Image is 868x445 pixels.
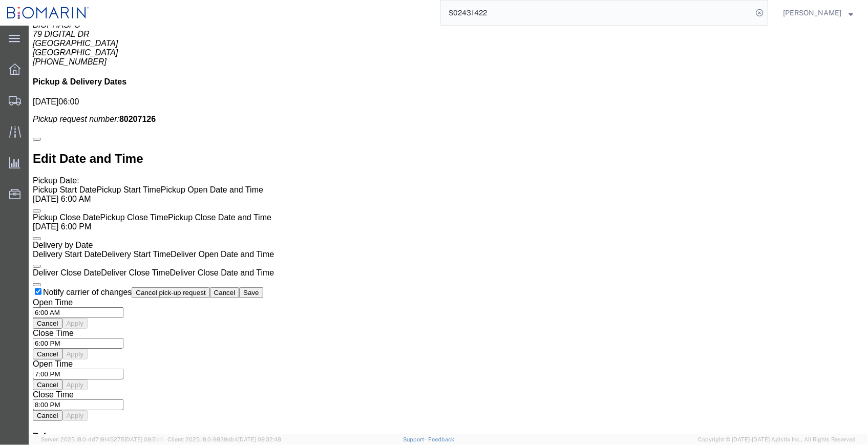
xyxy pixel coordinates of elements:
[783,7,841,18] span: Vimalier Reyes-Ortiz
[698,435,856,444] span: Copyright © [DATE]-[DATE] Agistix Inc., All Rights Reserved
[29,26,868,434] iframe: FS Legacy Container
[124,436,163,442] span: [DATE] 09:51:11
[41,436,163,442] span: Server: 2025.18.0-dd719145275
[782,7,854,19] button: [PERSON_NAME]
[403,436,429,442] a: Support
[441,1,752,25] input: Search for shipment number, reference number
[428,436,454,442] a: Feedback
[238,436,281,442] span: [DATE] 09:32:48
[7,5,89,20] img: logo
[167,436,281,442] span: Client: 2025.18.0-9839db4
